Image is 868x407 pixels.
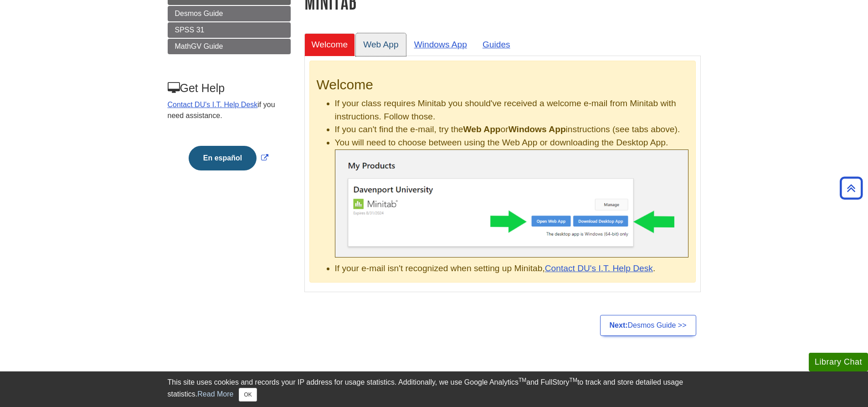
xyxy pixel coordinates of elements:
b: Web App [463,124,501,134]
a: Windows App [407,33,474,56]
p: if you need assistance. [168,99,290,121]
a: SPSS 31 [168,22,291,38]
a: Guides [475,33,518,56]
span: MathGV Guide [175,42,223,50]
li: If your e-mail isn't recognized when setting up Minitab, . [335,262,688,275]
a: Next:Desmos Guide >> [600,315,696,336]
a: Read More [197,390,233,398]
a: Desmos Guide [168,6,291,21]
h2: Welcome [317,77,688,93]
button: En español [189,146,257,170]
strong: Next: [610,321,628,329]
button: Close [239,388,257,402]
div: This site uses cookies and records your IP address for usage statistics. Additionally, we use Goo... [168,377,701,402]
li: If your class requires Minitab you should've received a welcome e-mail from Minitab with instruct... [335,97,688,124]
a: Back to Top [837,182,866,194]
a: Contact DU's I.T. Help Desk [545,263,653,273]
span: SPSS 31 [175,26,205,34]
a: Contact DU's I.T. Help Desk [168,101,258,108]
sup: TM [570,377,577,383]
span: Desmos Guide [175,10,223,17]
a: MathGV Guide [168,39,291,54]
button: Library Chat [809,353,868,371]
img: Minitab .exe file finished downloaded [335,149,688,258]
a: Web App [356,33,406,56]
b: Windows App [508,124,566,134]
a: Welcome [304,33,355,56]
a: Link opens in new window [186,154,271,162]
li: If you can't find the e-mail, try the or instructions (see tabs above). [335,123,688,136]
sup: TM [519,377,526,383]
li: You will need to choose between using the Web App or downloading the Desktop App. [335,136,688,258]
h3: Get Help [168,82,290,95]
